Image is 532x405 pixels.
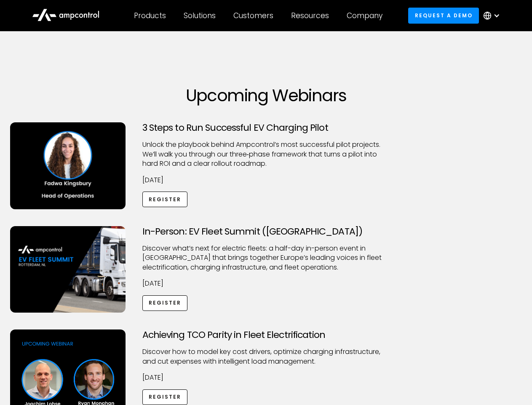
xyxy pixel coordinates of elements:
a: Register [142,389,188,405]
div: Company [347,11,382,20]
h3: In-Person: EV Fleet Summit ([GEOGRAPHIC_DATA]) [142,226,390,237]
p: Discover how to model key cost drivers, optimize charging infrastructure, and cut expenses with i... [142,347,390,366]
div: Products [134,11,166,20]
p: [DATE] [142,373,390,382]
h3: 3 Steps to Run Successful EV Charging Pilot [142,122,390,133]
div: Resources [291,11,329,20]
div: Solutions [184,11,216,20]
p: [DATE] [142,279,390,288]
p: Unlock the playbook behind Ampcontrol’s most successful pilot projects. We’ll walk you through ou... [142,140,390,168]
h1: Upcoming Webinars [10,85,522,105]
a: Register [142,295,188,311]
a: Request a demo [408,8,479,23]
div: Customers [233,11,273,20]
p: [DATE] [142,175,390,185]
h3: Achieving TCO Parity in Fleet Electrification [142,329,390,340]
a: Register [142,192,188,207]
p: ​Discover what’s next for electric fleets: a half-day in-person event in [GEOGRAPHIC_DATA] that b... [142,244,390,272]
